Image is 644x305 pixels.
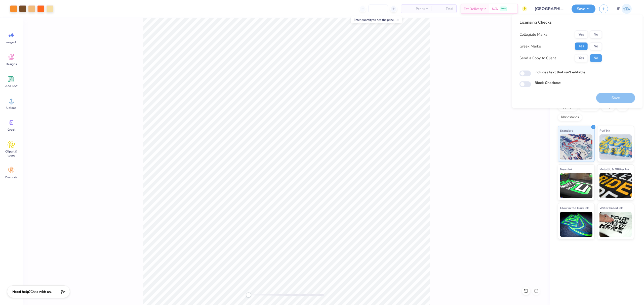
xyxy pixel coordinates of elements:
[519,32,547,37] div: Collegiate Marks
[590,30,602,38] button: No
[572,5,595,13] button: Save
[560,134,592,160] img: Standard
[560,205,589,211] span: Glow in the Dark Ink
[575,42,588,50] button: Yes
[492,6,498,12] span: N/A
[614,4,634,14] a: JP
[434,6,444,12] span: – –
[519,43,541,49] div: Greek Marks
[599,167,629,172] span: Metallic & Glitter Ink
[560,212,592,237] img: Glow in the Dark Ink
[368,4,388,13] input: – –
[351,16,402,23] div: Enter quantity to see the price.
[535,80,560,86] label: Block Checkout
[519,19,602,25] div: Licensing Checks
[575,30,588,38] button: Yes
[6,62,17,66] span: Designs
[535,70,585,75] label: Includes text that isn't editable
[599,128,610,133] span: Puff Ink
[560,128,573,133] span: Standard
[30,289,52,294] span: Chat with us.
[8,128,15,132] span: Greek
[416,6,428,12] span: Per Item
[599,134,632,160] img: Puff Ink
[599,205,623,211] span: Water based Ink
[560,173,592,198] img: Neon Ink
[622,4,632,14] img: John Paul Torres
[531,4,568,14] input: Untitled Design
[590,42,602,50] button: No
[446,6,453,12] span: Total
[519,55,556,61] div: Send a Copy to Client
[617,6,620,12] span: JP
[501,7,506,11] span: Free
[558,114,582,121] div: Rhinestones
[6,40,17,44] span: Image AI
[599,212,632,237] img: Water based Ink
[464,6,483,12] span: Est. Delivery
[599,173,632,198] img: Metallic & Glitter Ink
[590,54,602,62] button: No
[246,292,251,297] div: Accessibility label
[6,106,16,110] span: Upload
[12,289,30,294] strong: Need help?
[560,167,572,172] span: Neon Ink
[404,6,414,12] span: – –
[3,149,20,158] span: Clipart & logos
[575,54,588,62] button: Yes
[5,84,17,88] span: Add Text
[5,175,17,179] span: Decorate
